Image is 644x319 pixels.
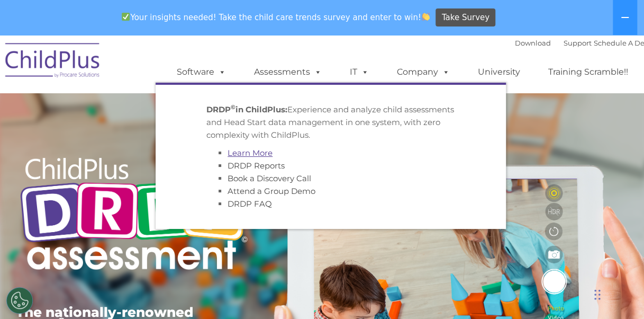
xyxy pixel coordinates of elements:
[436,8,495,27] a: Take Survey
[471,205,644,319] iframe: Chat Widget
[339,61,379,83] a: IT
[206,104,287,114] strong: DRDP in ChildPlus:
[231,103,235,111] sup: ©
[594,279,601,311] div: Drag
[442,8,489,27] span: Take Survey
[564,39,592,47] a: Support
[117,7,434,28] span: Your insights needed! Take the child care trends survey and enter to win!
[228,161,285,171] a: DRDP Reports
[538,61,639,83] a: Training Scramble!!
[386,61,460,83] a: Company
[206,103,455,141] p: Experience and analyze child assessments and Head Start data management in one system, with zero ...
[6,287,33,314] button: Cookies Settings
[16,144,251,287] img: Copyright - DRDP Logo Light
[228,148,273,158] a: Learn More
[228,199,272,209] a: DRDP FAQ
[122,13,130,21] img: ✅
[166,61,237,83] a: Software
[228,173,311,183] a: Book a Discovery Call
[228,186,315,196] a: Attend a Group Demo
[243,61,332,83] a: Assessments
[515,39,551,47] a: Download
[467,61,531,83] a: University
[422,13,430,21] img: 👏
